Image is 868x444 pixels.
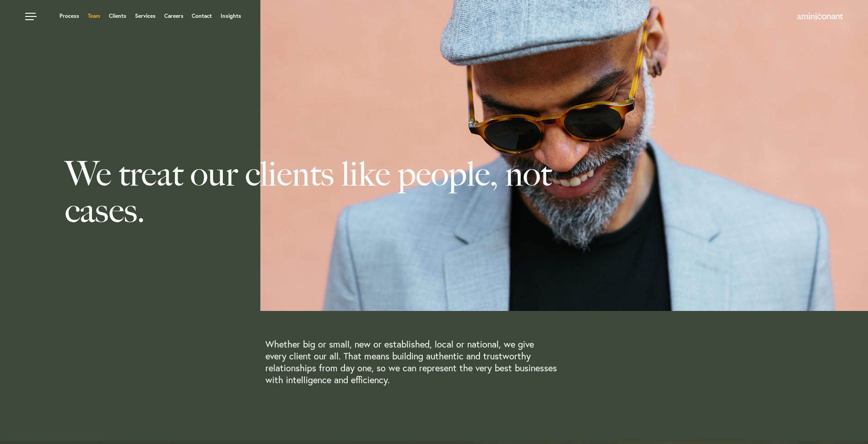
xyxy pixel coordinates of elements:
a: Insights [221,13,241,19]
a: Process [59,13,79,19]
p: Whether big or small, new or established, local or national, we give every client our all. That m... [265,338,557,386]
a: Clients [109,13,126,19]
a: Careers [164,13,183,19]
a: Services [135,13,156,19]
a: Team [88,13,100,19]
a: Contact [192,13,212,19]
img: Amini & Conant [797,13,843,20]
a: Home [797,13,843,21]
